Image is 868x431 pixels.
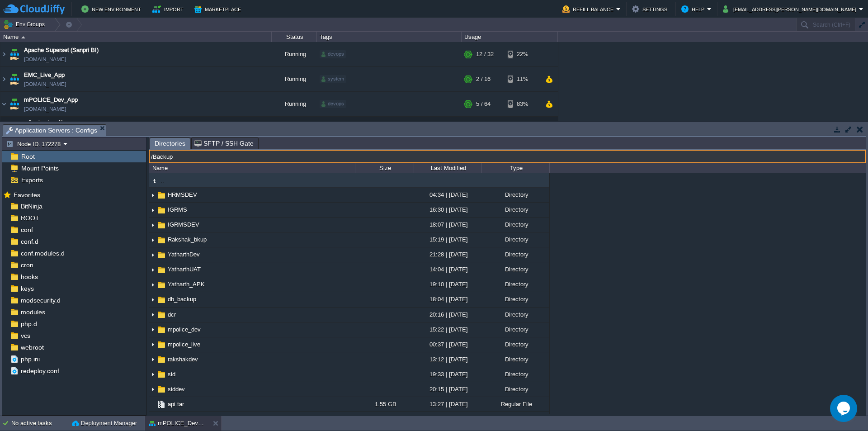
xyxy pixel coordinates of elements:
[149,176,159,186] img: AMDAwAAAACH5BAEAAAAALAAAAAABAAEAAAICRAEAOw==
[19,308,47,316] a: modules
[24,71,65,80] a: EMC_Live_App
[149,218,156,232] img: AMDAwAAAACH5BAEAAAAALAAAAAABAAEAAAICRAEAOw==
[414,322,481,336] div: 15:22 | [DATE]
[19,202,44,210] a: BitNinja
[166,251,201,258] a: YatharthDev
[156,205,166,215] img: AMDAwAAAACH5BAEAAAAALAAAAAABAAEAAAICRAEAOw==
[19,296,62,304] a: modsecurity.d
[166,355,199,363] a: rakshakdev
[152,4,186,14] button: Import
[166,206,189,213] a: IGRMS
[166,280,206,288] a: Yatharth_APK
[156,414,166,424] img: AMDAwAAAACH5BAEAAAAALAAAAAABAAEAAAICRAEAOw==
[476,67,491,91] div: 2 / 16
[166,265,202,273] span: YatharthUAT
[19,367,61,375] a: redeploy.conf
[149,412,156,426] img: AMDAwAAAACH5BAEAAAAALAAAAAABAAEAAAICRAEAOw==
[481,337,549,351] div: Directory
[19,261,35,269] span: cron
[149,263,156,277] img: AMDAwAAAACH5BAEAAAAALAAAAAABAAEAAAICRAEAOw==
[24,95,78,104] a: mPOLICE_Dev_App
[27,118,80,126] span: Application Servers
[317,32,461,42] div: Tags
[19,273,39,281] a: hooks
[24,104,66,114] a: [DOMAIN_NAME]
[156,190,166,200] img: AMDAwAAAACH5BAEAAAAALAAAAAABAAEAAAICRAEAOw==
[476,117,491,135] div: 5 / 64
[414,218,481,232] div: 18:07 | [DATE]
[19,355,41,363] a: php.ini
[19,343,45,351] a: webroot
[166,311,177,318] a: dcr
[481,218,549,232] div: Directory
[3,4,65,15] img: CloudJiffy
[150,163,355,173] div: Name
[8,42,21,66] img: AMDAwAAAACH5BAEAAAAALAAAAAABAAEAAAICRAEAOw==
[156,355,166,365] img: AMDAwAAAACH5BAEAAAAALAAAAAABAAEAAAICRAEAOw==
[414,337,481,351] div: 00:37 | [DATE]
[19,164,60,172] span: Mount Points
[481,322,549,336] div: Directory
[8,92,21,116] img: AMDAwAAAACH5BAEAAAAALAAAAAABAAEAAAICRAEAOw==
[166,400,185,408] a: api.tar
[19,320,38,328] a: php.d
[155,138,185,149] span: Directories
[156,325,166,335] img: AMDAwAAAACH5BAEAAAAALAAAAAABAAEAAAICRAEAOw==
[272,67,317,91] div: Running
[19,214,41,222] span: ROOT
[272,92,317,116] div: Running
[81,4,144,14] button: New Environment
[481,308,549,322] div: Directory
[166,341,202,348] span: mpolice_live
[24,46,99,55] span: Apache Superset (Sanpri BI)
[166,295,198,303] a: db_backup
[481,247,549,261] div: Directory
[149,323,156,337] img: AMDAwAAAACH5BAEAAAAALAAAAAABAAEAAAICRAEAOw==
[19,249,66,257] a: conf.modules.d
[12,117,25,135] img: AMDAwAAAACH5BAEAAAAALAAAAAABAAEAAAICRAEAOw==
[166,191,198,199] a: HRMSDEV
[481,352,549,366] div: Directory
[149,353,156,367] img: AMDAwAAAACH5BAEAAAAALAAAAAABAAEAAAICRAEAOw==
[0,42,8,66] img: AMDAwAAAACH5BAEAAAAALAAAAAABAAEAAAICRAEAOw==
[476,92,491,116] div: 5 / 64
[156,295,166,305] img: AMDAwAAAACH5BAEAAAAALAAAAAABAAEAAAICRAEAOw==
[414,367,481,381] div: 19:33 | [DATE]
[166,370,177,378] a: sid
[481,277,549,291] div: Directory
[414,412,481,426] div: 11:56 | [DATE]
[156,220,166,230] img: AMDAwAAAACH5BAEAAAAALAAAAAABAAEAAAICRAEAOw==
[149,293,156,307] img: AMDAwAAAACH5BAEAAAAALAAAAAABAAEAAAICRAEAOw==
[272,42,317,66] div: Running
[19,332,32,340] a: vcs
[156,340,166,350] img: AMDAwAAAACH5BAEAAAAALAAAAAABAAEAAAICRAEAOw==
[355,412,414,426] div: 17.88 GB
[149,338,156,352] img: AMDAwAAAACH5BAEAAAAALAAAAAABAAEAAAICRAEAOw==
[19,237,40,246] a: conf.d
[481,382,549,396] div: Directory
[19,226,34,234] a: conf
[166,385,186,393] a: siddev
[194,4,244,14] button: Marketplace
[156,235,166,245] img: AMDAwAAAACH5BAEAAAAALAAAAAABAAEAAAICRAEAOw==
[166,236,208,243] a: Rakshak_bkup
[320,50,346,58] div: devops
[149,278,156,292] img: AMDAwAAAACH5BAEAAAAALAAAAAABAAEAAAICRAEAOw==
[19,176,44,184] span: Exports
[12,191,42,199] a: Favorites
[320,75,346,83] div: system
[481,188,549,202] div: Directory
[414,352,481,366] div: 13:12 | [DATE]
